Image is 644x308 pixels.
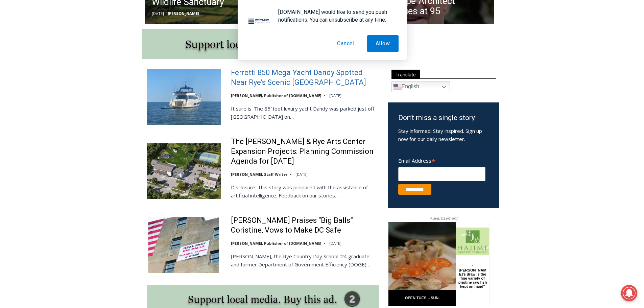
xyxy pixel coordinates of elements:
[391,70,420,79] span: Translate
[231,68,379,87] a: Ferretti 850 Mega Yacht Dandy Spotted Near Rye’s Scenic [GEOGRAPHIC_DATA]
[423,215,464,221] span: Advertisement
[44,12,167,19] div: Serving [GEOGRAPHIC_DATA] Since [DATE]
[147,69,221,125] img: Ferretti 850 Mega Yacht Dandy Spotted Near Rye’s Scenic Parsonage Point
[0,68,68,84] a: Open Tues. - Sun. [PHONE_NUMBER]
[329,35,363,52] button: Cancel
[163,66,328,84] a: Intern @ [DOMAIN_NAME]
[391,81,450,92] a: English
[398,113,489,123] h3: Don’t miss a single story!
[231,183,379,199] p: Disclosure: This story was prepared with the assistance of artificial intelligence. Feedback on o...
[246,8,273,35] img: notification icon
[231,104,379,121] p: It sure is. The 85′ foot luxury yacht Dandy was parked just off [GEOGRAPHIC_DATA] on…
[70,42,99,81] div: "[PERSON_NAME]'s draw is the fine variety of pristine raw fish kept on hand"
[201,2,244,31] a: Book [PERSON_NAME]'s Good Humor for Your Event
[177,67,313,82] span: Intern @ [DOMAIN_NAME]
[206,7,235,26] h4: Book [PERSON_NAME]'s Good Humor for Your Event
[231,137,379,166] a: The [PERSON_NAME] & Rye Arts Center Expansion Projects: Planning Commission Agenda for [DATE]
[329,93,341,98] time: [DATE]
[231,241,321,246] a: [PERSON_NAME], Publisher of [DOMAIN_NAME]
[147,217,221,273] img: Trump Praises “Big Balls” Coristine, Vows to Make DC Safe
[329,241,341,246] time: [DATE]
[231,93,321,98] a: [PERSON_NAME], Publisher of [DOMAIN_NAME]
[231,216,379,235] a: [PERSON_NAME] Praises “Big Balls” Coristine, Vows to Make DC Safe
[398,127,489,143] p: Stay informed. Stay inspired. Sign up now for our daily newsletter.
[398,154,485,166] label: Email Address
[367,35,399,52] button: Allow
[164,0,204,31] img: s_800_809a2aa2-bb6e-4add-8b5e-749ad0704c34.jpeg
[273,8,399,24] div: [DOMAIN_NAME] would like to send you push notifications. You can unsubscribe at any time.
[147,143,221,199] img: The Osborn & Rye Arts Center Expansion Projects: Planning Commission Agenda for Tuesday, August 1...
[171,0,319,66] div: "We would have speakers with experience in local journalism speak to us about their experiences a...
[231,172,287,177] a: [PERSON_NAME], Staff Writer
[2,70,66,95] span: Open Tues. - Sun. [PHONE_NUMBER]
[231,252,379,268] p: [PERSON_NAME], the Rye Country Day School ’24 graduate and former Department of Government Effici...
[295,172,308,177] time: [DATE]
[393,83,402,91] img: en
